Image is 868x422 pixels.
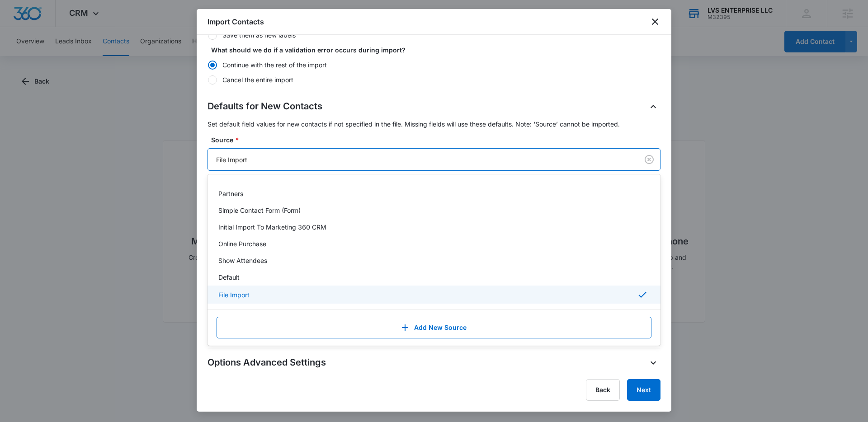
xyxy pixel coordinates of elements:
[208,119,660,129] p: Set default field values for new contacts if not specified in the file. Missing fields will use t...
[218,206,301,215] p: Simple Contact Form (Form)
[218,256,267,265] p: Show Attendees
[211,45,664,55] label: What should we do if a validation error occurs during import?
[218,272,240,282] p: Default
[217,317,651,338] button: Add New Source
[208,16,264,27] h1: Import Contacts
[218,189,243,198] p: Partners
[642,152,656,167] button: Clear
[208,99,322,114] h2: Defaults for New Contacts
[208,60,660,70] label: Continue with the rest of the import
[586,379,620,401] button: Back
[218,290,250,300] p: File Import
[208,30,660,40] label: Save them as new labels
[218,222,326,232] p: Initial Import To Marketing 360 CRM
[627,379,660,401] button: Next
[208,356,326,370] h2: Options Advanced Settings
[208,75,660,84] label: Cancel the entire import
[211,135,664,145] label: Source
[650,16,660,27] button: close
[218,239,266,249] p: Online Purchase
